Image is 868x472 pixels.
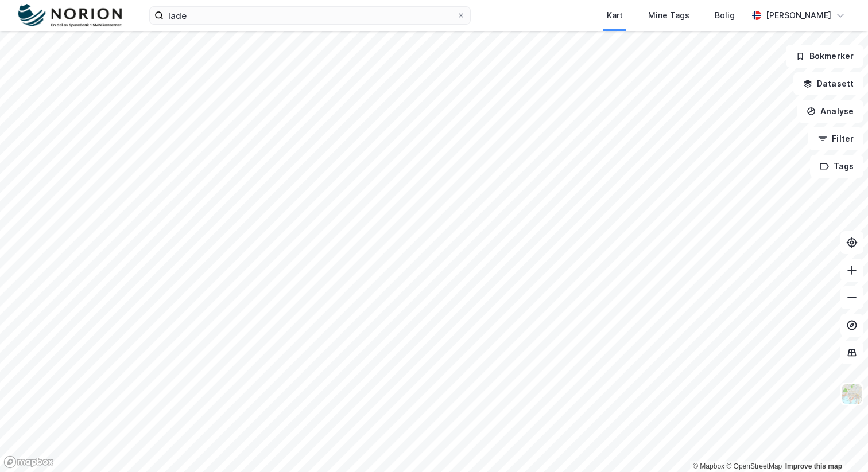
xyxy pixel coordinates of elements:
button: Bokmerker [786,45,863,68]
div: Kart [607,9,623,22]
a: Mapbox [693,462,724,470]
div: Bolig [715,9,735,22]
button: Analyse [797,100,863,123]
div: Kontrollprogram for chat [811,417,868,472]
div: Mine Tags [648,9,689,22]
a: OpenStreetMap [726,462,782,470]
a: Mapbox homepage [3,455,54,469]
iframe: Chat Widget [811,417,868,472]
button: Tags [810,155,863,178]
a: Improve this map [785,462,842,470]
input: Søk på adresse, matrikkel, gårdeiere, leietakere eller personer [164,7,456,24]
button: Filter [808,127,863,150]
button: Datasett [793,72,863,95]
img: norion-logo.80e7a08dc31c2e691866.png [18,4,122,28]
div: [PERSON_NAME] [766,9,831,22]
img: Z [841,383,863,405]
